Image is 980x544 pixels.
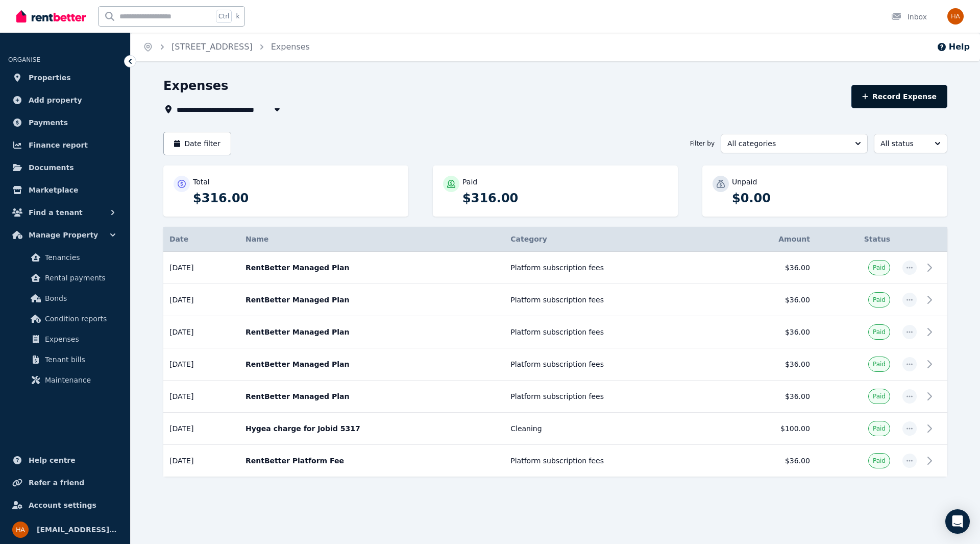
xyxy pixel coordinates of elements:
td: [DATE] [163,413,239,445]
a: Properties [8,67,122,88]
span: All categories [727,138,847,149]
p: $0.00 [732,190,937,206]
td: [DATE] [163,284,239,316]
span: All status [880,138,926,149]
span: Documents [29,161,74,174]
p: RentBetter Managed Plan [246,327,498,337]
a: Documents [8,157,122,178]
button: Find a tenant [8,202,122,223]
p: RentBetter Managed Plan [246,263,498,273]
a: Condition reports [12,309,118,329]
a: Bonds [12,288,118,309]
h1: Expenses [163,78,228,94]
p: RentBetter Platform Fee [246,456,498,466]
span: Paid [873,328,886,336]
span: Payments [29,116,68,129]
a: Add property [8,90,122,110]
span: Tenant bills [45,353,114,366]
button: Date filter [163,132,231,155]
td: Cleaning [504,413,725,445]
button: Manage Property [8,225,122,245]
td: $36.00 [725,381,816,413]
td: $36.00 [725,316,816,348]
p: RentBetter Managed Plan [246,359,498,369]
p: Paid [462,177,477,187]
p: RentBetter Managed Plan [246,295,498,305]
img: RentBetter [16,9,86,24]
a: Account settings [8,495,122,515]
span: Ctrl [216,10,232,23]
button: Record Expense [851,85,947,108]
td: $36.00 [725,445,816,477]
td: [DATE] [163,348,239,381]
span: Refer a friend [29,477,84,489]
span: Paid [873,457,886,465]
a: Help centre [8,450,122,470]
td: $36.00 [725,252,816,284]
span: Paid [873,264,886,272]
span: Expenses [45,333,114,345]
a: [STREET_ADDRESS] [171,42,253,52]
span: Rental payments [45,272,114,284]
td: Platform subscription fees [504,348,725,381]
span: Find a tenant [29,206,83,219]
nav: Breadcrumb [131,33,322,61]
span: Finance report [29,139,88,151]
p: Total [193,177,210,187]
span: Condition reports [45,313,114,325]
td: Platform subscription fees [504,284,725,316]
td: $100.00 [725,413,816,445]
button: Help [937,41,970,53]
span: Paid [873,424,886,433]
div: Open Intercom Messenger [945,509,970,534]
a: Maintenance [12,370,118,390]
img: hamedheydary@gmail.com [947,8,964,25]
span: Tenancies [45,251,114,264]
td: Platform subscription fees [504,252,725,284]
span: ORGANISE [8,56,40,63]
a: Expenses [271,42,310,52]
td: [DATE] [163,316,239,348]
p: $316.00 [193,190,398,206]
span: Bonds [45,292,114,304]
a: Finance report [8,135,122,155]
p: RentBetter Managed Plan [246,391,498,401]
span: Help centre [29,454,76,466]
div: Inbox [891,12,927,22]
td: $36.00 [725,348,816,381]
th: Name [239,227,504,252]
td: [DATE] [163,381,239,413]
a: Payments [8,112,122,133]
td: Platform subscription fees [504,381,725,413]
span: Filter by [690,139,715,148]
span: Marketplace [29,184,78,196]
span: Paid [873,360,886,368]
span: Account settings [29,499,96,511]
span: Paid [873,296,886,304]
span: Manage Property [29,229,98,241]
p: Hygea charge for Jobid 5317 [246,423,498,434]
button: All categories [721,134,868,153]
a: Tenant bills [12,349,118,370]
p: Unpaid [732,177,757,187]
span: Paid [873,392,886,400]
a: Refer a friend [8,472,122,493]
td: $36.00 [725,284,816,316]
td: Platform subscription fees [504,316,725,348]
span: [EMAIL_ADDRESS][DOMAIN_NAME] [37,524,118,536]
p: $316.00 [462,190,668,206]
td: [DATE] [163,445,239,477]
a: Expenses [12,329,118,349]
td: [DATE] [163,252,239,284]
a: Tenancies [12,247,118,268]
a: Marketplace [8,180,122,200]
a: Rental payments [12,268,118,288]
button: All status [874,134,947,153]
span: Maintenance [45,374,114,386]
img: hamedheydary@gmail.com [12,522,29,538]
th: Date [163,227,239,252]
span: k [236,12,239,20]
span: Properties [29,72,71,84]
th: Status [816,227,896,252]
th: Amount [725,227,816,252]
